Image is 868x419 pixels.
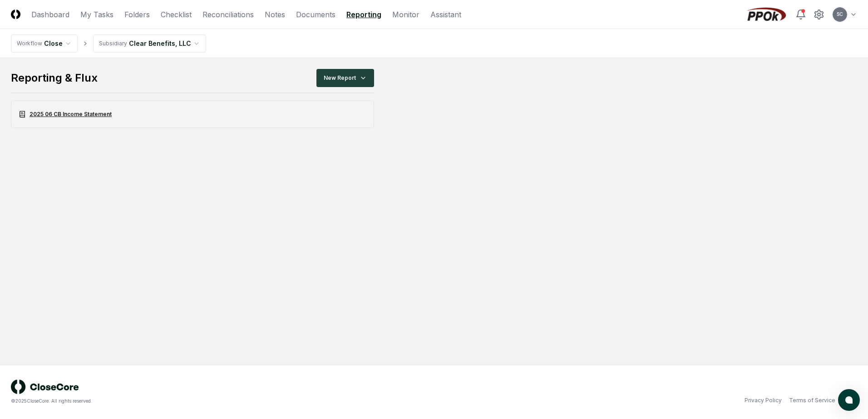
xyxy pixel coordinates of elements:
[11,71,98,85] div: Reporting & Flux
[80,9,113,20] a: My Tasks
[11,101,374,128] a: 2025 06 CB Income Statement
[430,9,461,20] a: Assistant
[745,396,782,404] a: Privacy Policy
[838,389,860,411] button: atlas-launcher
[745,7,788,22] img: PPOk logo
[161,9,192,20] a: Checklist
[17,39,42,48] div: Workflow
[392,9,419,20] a: Monitor
[789,396,835,404] a: Terms of Service
[837,11,843,18] span: SC
[11,398,434,404] div: © 2025 CloseCore. All rights reserved.
[124,9,150,20] a: Folders
[346,9,381,20] a: Reporting
[316,69,374,87] button: New Report
[31,9,69,20] a: Dashboard
[11,10,20,19] img: Logo
[99,39,127,48] div: Subsidiary
[11,34,206,53] nav: breadcrumb
[265,9,285,20] a: Notes
[296,9,335,20] a: Documents
[832,6,848,23] button: SC
[202,9,254,20] a: Reconciliations
[11,380,79,394] img: logo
